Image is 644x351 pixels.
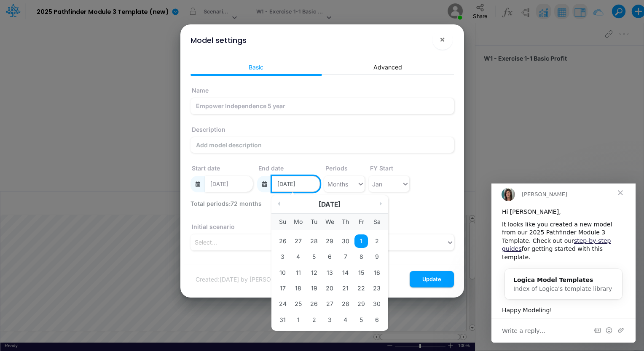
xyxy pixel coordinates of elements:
[17,233,141,242] div: 2.3 Changing Inputs & Outputs
[339,313,352,327] div: Choose Thursday, January 4th, 2029
[307,234,321,248] div: Choose Tuesday, November 28th, 2028
[440,34,445,44] span: ×
[17,187,51,194] span: First step :
[354,313,368,327] div: Choose Friday, January 5th, 2029
[276,313,290,327] div: Choose Sunday, December 31st, 2028
[323,282,337,295] div: Choose Wednesday, December 20th, 2028
[12,245,156,261] div: Links
[99,284,112,290] span: Help
[12,230,156,245] div: 2.3 Changing Inputs & Outputs
[370,215,384,229] div: Sa
[191,222,235,231] label: Initial scenario
[370,313,384,327] div: Choose Saturday, January 6th, 2029
[323,313,337,327] div: Choose Wednesday, January 3rd, 2029
[339,250,352,264] div: Choose Thursday, December 7th, 2028
[292,266,305,279] div: Choose Monday, December 11th, 2028
[191,86,209,95] label: Name
[42,263,84,296] button: Messages
[292,282,305,295] div: Choose Monday, December 18th, 2028
[307,250,321,264] div: Choose Tuesday, December 5th, 2028
[354,250,368,264] div: Choose Friday, December 8th, 2028
[276,202,280,206] button: Previous Month
[22,102,121,109] span: Index of Logica's template library
[17,249,141,258] div: Links
[370,250,384,264] div: Choose Saturday, December 9th, 2028
[339,298,352,311] div: Choose Thursday, December 28th, 2028
[17,16,65,29] img: logo
[49,284,78,290] span: Messages
[432,29,453,50] button: Close
[307,282,321,295] div: Choose Tuesday, December 19th, 2028
[275,234,385,328] div: month 2028-12
[292,298,305,311] div: Choose Monday, December 25th, 2028
[323,215,337,229] div: We
[323,234,337,248] div: Choose Wednesday, November 29th, 2028
[17,129,141,138] div: We will reply as soon as we can
[372,180,382,189] div: Jan
[11,24,134,33] div: Hi [PERSON_NAME],
[370,234,384,248] div: Choose Saturday, December 2nd, 2028
[370,266,384,279] div: Choose Saturday, December 16th, 2028
[354,234,368,248] div: Choose Friday, December 1st, 2028
[276,234,290,248] div: Choose Sunday, November 26th, 2028
[339,234,352,248] div: Choose Thursday, November 30th, 2028
[307,215,321,229] div: Tu
[380,202,384,206] button: Next Month
[195,238,217,247] div: Select...
[17,120,141,129] div: Send us a message
[307,298,321,311] div: Choose Tuesday, December 26th, 2028
[8,149,160,202] div: Getting Started2 steps•About 3 minutesFirst step:Create your first model
[17,88,152,103] p: How can we help?
[11,142,54,153] span: Write a reply…
[145,13,160,29] div: Close
[12,210,156,226] button: Search for help
[40,165,44,174] p: •
[324,164,348,173] label: Periods
[491,183,636,343] iframe: Intercom live chat message
[276,282,290,295] div: Choose Sunday, December 17th, 2028
[339,266,352,279] div: Choose Thursday, December 14th, 2028
[354,282,368,295] div: Choose Friday, December 22nd, 2028
[191,35,247,46] div: Model settings
[17,165,39,174] p: 2 steps
[276,215,290,229] div: Su
[191,200,262,207] span: Total periods: 72 months
[17,157,69,165] div: Getting Started
[292,234,305,248] div: Choose Monday, November 27th, 2028
[11,284,30,290] span: Home
[13,85,131,117] div: Logica Model TemplatesIndex of Logica's template library
[11,37,134,78] div: It looks like you created a new model from our 2025 Pathfinder Module 3 Template. Check out our f...
[307,266,321,279] div: Choose Tuesday, December 12th, 2028
[46,165,94,174] p: About 3 minutes
[322,59,454,75] a: Advanced
[191,164,220,173] label: Start date
[369,164,393,173] label: FY Start
[191,125,225,134] label: Description
[339,282,352,295] div: Choose Thursday, December 21st, 2028
[126,263,169,296] button: Tasks
[22,92,122,101] div: Logica Model Templates
[191,59,322,75] a: Basic
[410,271,454,287] button: Update
[191,137,454,153] input: Add model description
[17,60,152,88] p: Hi [PERSON_NAME] 👋
[84,263,126,296] button: Help
[8,113,160,145] div: Send us a messageWe will reply as soon as we can
[51,186,120,194] div: Create your first model
[122,13,139,30] img: Profile image for Carissa
[11,123,134,131] div: Happy Modeling!
[292,215,305,229] div: Mo
[257,164,284,173] label: End date
[191,98,454,114] input: Add model name
[276,298,290,311] div: Choose Sunday, December 24th, 2028
[292,313,305,327] div: Choose Monday, January 1st, 2029
[323,266,337,279] div: Choose Wednesday, December 13th, 2028
[354,266,368,279] div: Choose Friday, December 15th, 2028
[339,215,352,229] div: Th
[370,282,384,295] div: Choose Saturday, December 23rd, 2028
[354,215,368,229] div: Fr
[354,298,368,311] div: Choose Friday, December 29th, 2028
[323,250,337,264] div: Choose Wednesday, December 6th, 2028
[327,180,348,189] div: Months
